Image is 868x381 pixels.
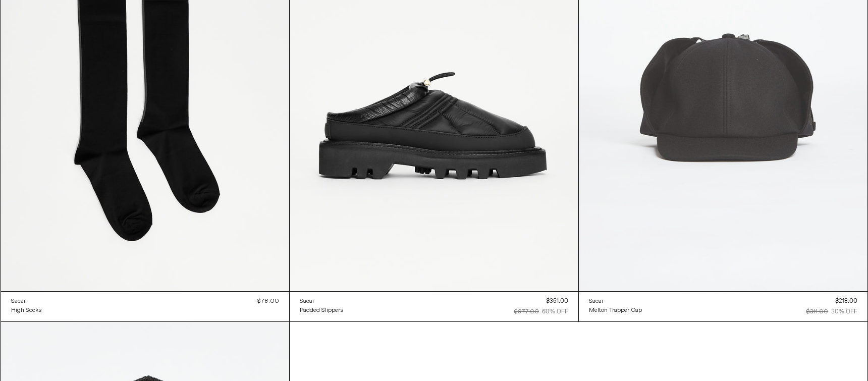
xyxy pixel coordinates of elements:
div: $311.00 [806,307,828,316]
div: 30% OFF [831,307,857,316]
div: $78.00 [257,297,279,306]
div: Sacai [300,297,314,306]
a: Melton Trapper Cap [589,306,642,315]
a: Padded Slippers [300,306,344,315]
a: Sacai [589,297,642,306]
a: High Socks [11,306,42,315]
a: Sacai [11,297,42,306]
div: $351.00 [546,297,568,306]
div: Melton Trapper Cap [589,306,642,315]
div: Sacai [11,297,25,306]
a: Sacai [300,297,344,306]
div: High Socks [11,306,42,315]
div: Padded Slippers [300,306,344,315]
div: 60% OFF [542,307,568,316]
div: $218.00 [835,297,857,306]
div: $877.00 [514,307,539,316]
div: Sacai [589,297,603,306]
